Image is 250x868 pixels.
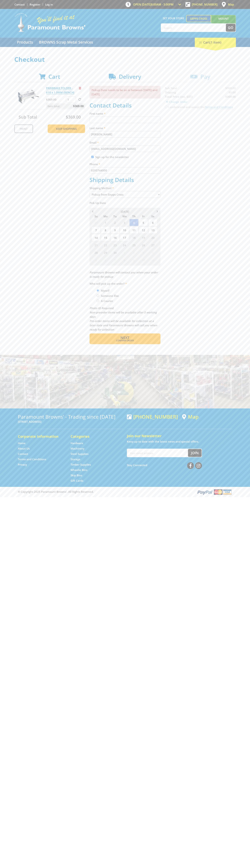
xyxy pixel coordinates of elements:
[18,414,123,420] h3: Paramount Browns' - Trading since [DATE]
[139,256,148,264] span: 10
[161,15,186,21] span: Set your store
[139,214,148,219] span: Fr
[120,219,129,226] span: 3
[90,271,158,278] em: Paramount Browns will contact you when your order is ready for pickup
[90,111,160,116] label: First name
[14,489,236,495] div: ® Copyright 2025 Paramount Browns'. All Rights Reserved.
[90,176,160,183] h2: Shipping Details
[161,24,226,32] input: Search
[97,289,99,292] input: Please select who will pick up the order.
[46,86,74,94] a: PANBRAKE FOLDER - 610 x 1.0MM (BENCH)
[14,13,86,32] img: Paramount Browns'
[18,441,26,445] a: Go to the Home page
[127,439,232,444] p: Keep up to date with the latest news and special offers.
[18,420,123,424] p: [STREET_ADDRESS]
[97,340,153,342] span: Confirm order
[46,103,85,109] p: Item total:
[139,226,148,234] span: 12
[120,249,129,256] span: 1
[97,300,99,302] input: Please select who will pick up the order.
[14,56,236,63] h1: Checkout
[71,468,87,472] a: Go to the Wheelie Bins page
[139,249,148,256] span: 3
[129,226,138,234] span: 11
[91,214,101,219] span: Su
[18,452,28,456] a: Go to the Contact page
[90,146,160,152] input: Please enter your email address.
[71,479,83,483] a: Go to the Gift Cards page
[18,434,63,439] h5: Corporate Information
[97,295,99,297] input: Please select who will pick up the order.
[48,73,60,80] span: Cart
[91,241,101,249] span: 21
[101,241,110,249] span: 22
[148,241,157,249] span: 27
[71,457,80,461] a: Go to the Storage page
[133,3,174,6] span: OPEN [DATE]
[71,473,82,477] a: Go to the Skip Bins page
[90,186,160,190] label: Shipping Method
[91,234,101,241] span: 14
[66,114,81,120] span: $369.00
[90,162,160,166] label: Phone
[101,226,110,234] span: 8
[186,15,211,22] a: Gepps Cross
[71,452,88,456] a: Go to the Steel Supplies page
[120,256,129,264] span: 8
[90,281,160,286] label: Who will pick up the order?
[139,219,148,226] span: 5
[91,249,101,256] span: 28
[197,489,232,495] img: PayPal, Mastercard, Visa accepted
[120,234,129,241] span: 17
[120,214,129,219] span: We
[110,226,120,234] span: 9
[90,131,160,138] input: Please enter your last name.
[148,234,157,241] span: 20
[182,414,199,420] a: View a map of Gepps Cross location
[14,38,36,47] a: Go to the Products page
[48,124,85,133] a: Keep Shopping
[90,167,160,174] input: Please enter your telephone number.
[127,461,202,469] div: Stay Connected
[148,226,157,234] span: 13
[151,3,174,6] span: 8:00am - 5:00pm
[110,241,120,249] span: 23
[226,24,236,32] button: Go
[139,234,148,241] span: 19
[30,3,40,6] a: Go to the registration page
[119,73,141,80] span: Delivery
[90,201,160,205] label: Pick Up Date
[19,114,37,120] span: Sub Total
[90,86,160,98] p: Pickup Date needs to be on or between [DATE] and [DATE]
[129,219,138,226] span: 4
[91,226,101,234] span: 7
[36,38,96,47] a: Go to the BROWNS Scrap Metal Services page
[127,449,188,457] input: Your email address
[120,226,129,234] span: 10
[101,219,110,226] span: 1
[129,234,138,241] span: 18
[79,86,81,90] a: Remove from cart
[110,256,120,264] span: 7
[90,191,160,198] select: Please select a shipping method.
[100,293,120,299] label: Someone Else
[91,219,101,226] span: 31
[211,15,236,29] a: Mount [PERSON_NAME]
[91,256,101,264] span: 5
[148,219,157,226] span: 6
[129,249,138,256] span: 2
[71,434,116,439] h5: Categories
[127,414,178,420] div: [PHONE_NUMBER]
[121,210,129,213] span: [DATE]
[139,241,148,249] span: 26
[110,234,120,241] span: 16
[129,241,138,249] span: 25
[195,38,236,47] div: Cart
[18,457,46,461] a: Go to the Terms and Conditions page
[45,3,53,6] a: Log in
[71,447,84,450] a: Go to the Machinery page
[73,103,84,109] span: $369.00
[95,155,129,159] label: Sign up for the newsletter
[14,3,25,6] a: Go to the Contact page
[46,97,65,102] p: $369.00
